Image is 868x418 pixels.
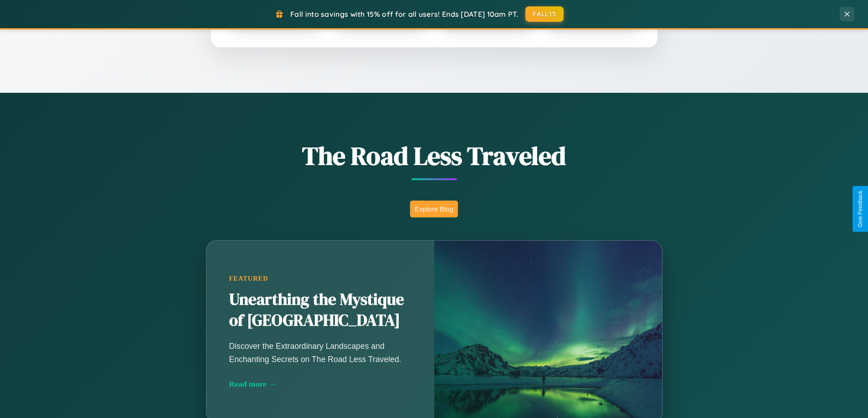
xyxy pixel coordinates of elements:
button: Explore Blog [410,201,458,217]
p: Discover the Extraordinary Landscapes and Enchanting Secrets on The Road Less Traveled. [229,340,411,365]
div: Read more → [229,379,411,389]
h1: The Road Less Traveled [161,138,708,173]
div: Featured [229,275,411,282]
div: Give Feedback [857,191,863,227]
h2: Unearthing the Mystique of [GEOGRAPHIC_DATA] [229,289,411,331]
span: Fall into savings with 15% off for all users! Ends [DATE] 10am PT. [290,10,519,19]
button: FALL15 [525,6,564,22]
